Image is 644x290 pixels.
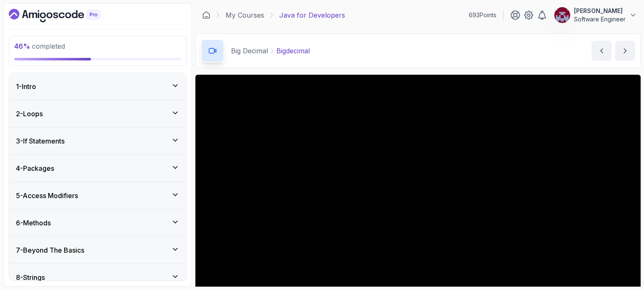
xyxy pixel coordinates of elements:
h3: 8 - Strings [16,272,45,282]
h3: 4 - Packages [16,163,54,173]
button: 7-Beyond The Basics [9,237,186,264]
p: Bigdecimal [276,46,310,56]
h3: 7 - Beyond The Basics [16,245,84,255]
a: My Courses [226,10,264,20]
button: previous content [592,41,612,61]
a: Dashboard [9,9,119,22]
button: user profile image[PERSON_NAME]Software Engineer [554,7,637,24]
p: 693 Points [469,11,496,19]
button: 4-Packages [9,155,186,182]
img: user profile image [554,7,570,23]
p: Software Engineer [574,15,626,24]
p: Big Decimal [231,46,268,56]
span: 46 % [14,42,30,50]
p: [PERSON_NAME] [574,7,626,15]
span: completed [14,42,65,50]
button: next content [615,41,635,61]
h3: 6 - Methods [16,218,51,228]
button: 2-Loops [9,100,186,127]
h3: 1 - Intro [16,81,36,91]
button: 3-If Statements [9,128,186,154]
iframe: chat widget [592,238,644,277]
h3: 3 - If Statements [16,136,65,146]
button: 1-Intro [9,73,186,100]
h3: 5 - Access Modifiers [16,191,78,201]
button: 5-Access Modifiers [9,182,186,209]
h3: 2 - Loops [16,109,43,119]
p: Java for Developers [279,10,345,20]
button: 6-Methods [9,209,186,236]
a: Dashboard [202,11,210,19]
